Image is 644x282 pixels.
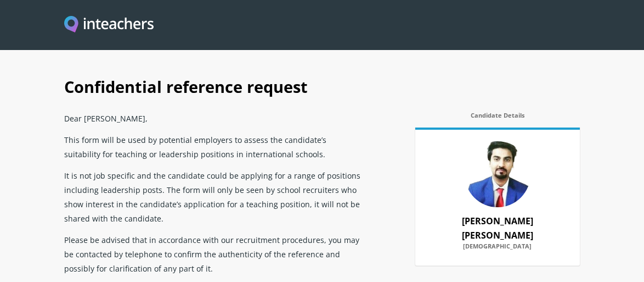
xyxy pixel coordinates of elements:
p: Dear [PERSON_NAME], [64,107,360,129]
label: [DEMOGRAPHIC_DATA] [426,242,569,256]
img: 79619 [465,141,530,207]
p: It is not job specific and the candidate could be applying for a range of positions including lea... [64,164,360,229]
p: This form will be used by potential employers to assess the candidate’s suitability for teaching ... [64,129,360,164]
img: Inteachers [64,16,154,34]
label: Candidate Details [415,112,580,125]
strong: [PERSON_NAME] [PERSON_NAME] [462,215,533,241]
a: Visit this site's homepage [64,16,154,34]
h1: Confidential reference request [64,64,580,107]
p: Please be advised that in accordance with our recruitment procedures, you may be contacted by tel... [64,229,360,279]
